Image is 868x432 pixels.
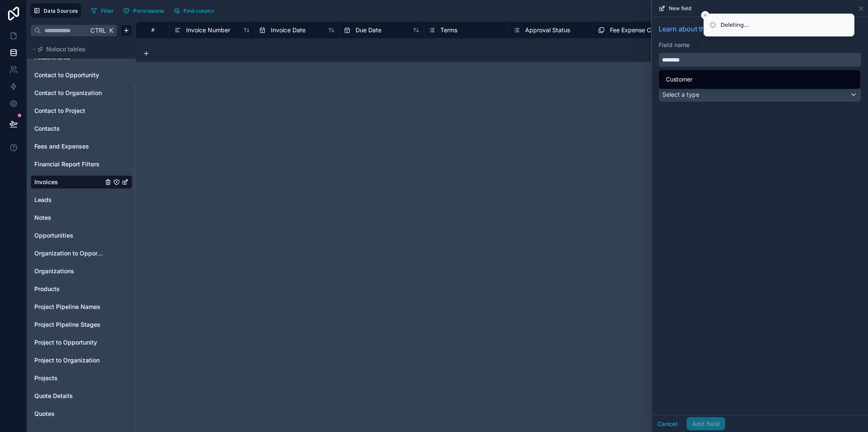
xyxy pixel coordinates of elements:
[31,175,132,189] div: Invoices
[34,356,100,365] span: Project to Organization
[34,213,103,222] a: Notes
[31,68,132,82] div: Contact to Opportunity
[31,264,132,278] div: Organizations
[31,371,132,385] div: Projects
[34,124,103,133] a: Contacts
[89,25,107,36] span: Ctrl
[34,142,103,151] a: Fees and Expenses
[721,21,749,29] div: Deleting...
[170,4,217,17] button: Find column
[88,4,117,17] button: Filter
[34,213,51,222] span: Notes
[34,231,103,240] a: Opportunities
[34,71,103,79] a: Contact to Opportunity
[662,91,699,98] span: Select a type
[34,71,99,79] span: Contact to Opportunity
[46,45,86,53] span: Noloco tables
[34,160,103,168] a: Financial Report Filters
[34,196,103,204] a: Leads
[666,74,693,84] span: Customer
[34,338,97,347] span: Project to Opportunity
[31,43,127,55] button: Noloco tables
[659,41,690,49] label: Field name
[31,157,132,171] div: Financial Report Filters
[271,26,306,34] span: Invoice Date
[120,4,167,17] button: Permissions
[31,353,132,367] div: Project to Organization
[34,267,74,275] span: Organizations
[669,5,691,12] span: New field
[34,356,103,365] a: Project to Organization
[34,374,58,382] span: Projects
[34,178,58,186] span: Invoices
[31,318,132,331] div: Project Pipeline Stages
[34,410,55,418] span: Quotes
[34,374,103,382] a: Projects
[659,24,809,34] a: Learn about the different fields you can add
[44,8,78,14] span: Data Sources
[34,249,103,258] a: Organization to Opportunity
[34,338,103,347] a: Project to Opportunity
[659,24,799,34] span: Learn about the different fields you can add
[31,336,132,349] div: Project to Opportunity
[34,392,103,400] a: Quote Details
[31,3,81,18] button: Data Sources
[108,28,114,34] span: K
[31,86,132,100] div: Contact to Organization
[34,89,103,97] a: Contact to Organization
[34,320,100,329] span: Project Pipeline Stages
[31,104,132,118] div: Contact to Project
[34,124,60,133] span: Contacts
[659,87,861,102] button: Select a type
[34,107,103,115] a: Contact to Project
[34,392,73,400] span: Quote Details
[31,300,132,314] div: Project Pipeline Names
[34,196,52,204] span: Leads
[34,303,103,311] a: Project Pipeline Names
[440,26,457,34] span: Terms
[31,389,132,403] div: Quote Details
[133,8,164,14] span: Permissions
[610,26,674,34] span: Fee Expense Collection
[34,285,60,293] span: Products
[186,26,230,34] span: Invoice Number
[34,320,103,329] a: Project Pipeline Stages
[34,231,73,240] span: Opportunities
[34,285,103,293] a: Products
[31,229,132,242] div: Opportunities
[34,303,100,311] span: Project Pipeline Names
[120,4,170,17] a: Permissions
[184,8,214,14] span: Find column
[34,267,103,275] a: Organizations
[652,417,683,431] button: Cancel
[525,26,570,34] span: Approval Status
[31,247,132,260] div: Organization to Opportunity
[31,193,132,207] div: Leads
[101,8,114,14] span: Filter
[31,211,132,224] div: Notes
[142,27,163,33] div: #
[34,107,85,115] span: Contact to Project
[34,142,89,151] span: Fees and Expenses
[34,160,100,168] span: Financial Report Filters
[34,89,102,97] span: Contact to Organization
[31,282,132,296] div: Products
[31,407,132,421] div: Quotes
[31,140,132,153] div: Fees and Expenses
[34,410,103,418] a: Quotes
[701,11,709,20] button: Close toast
[34,178,103,186] a: Invoices
[356,26,381,34] span: Due Date
[31,122,132,135] div: Contacts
